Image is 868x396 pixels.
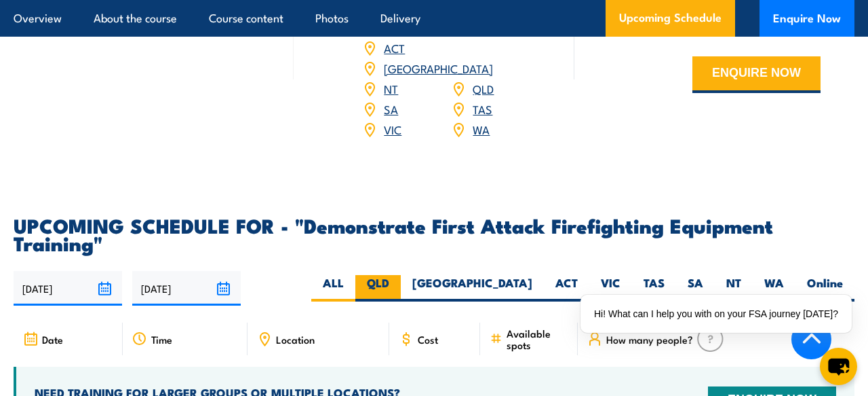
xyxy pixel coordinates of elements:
[473,80,494,96] a: QLD
[580,295,852,333] div: Hi! What can I help you with on your FSA journey [DATE]?
[544,275,589,302] label: ACT
[384,60,493,76] a: [GEOGRAPHIC_DATA]
[692,56,821,93] button: ENQUIRE NOW
[606,334,693,345] span: How many people?
[132,271,241,306] input: To date
[589,275,632,302] label: VIC
[14,271,122,306] input: From date
[418,334,438,345] span: Cost
[151,334,172,345] span: Time
[42,334,63,345] span: Date
[384,39,405,56] a: ACT
[820,348,857,385] button: chat-button
[507,327,568,350] span: Available spots
[384,101,398,117] a: SA
[384,80,398,96] a: NT
[676,275,715,302] label: SA
[753,275,795,302] label: WA
[355,275,401,302] label: QLD
[473,101,492,117] a: TAS
[311,275,355,302] label: ALL
[473,121,490,137] a: WA
[632,275,676,302] label: TAS
[795,275,854,302] label: Online
[14,216,854,251] h2: UPCOMING SCHEDULE FOR - "Demonstrate First Attack Firefighting Equipment Training"
[384,121,401,137] a: VIC
[715,275,753,302] label: NT
[276,334,315,345] span: Location
[401,275,544,302] label: [GEOGRAPHIC_DATA]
